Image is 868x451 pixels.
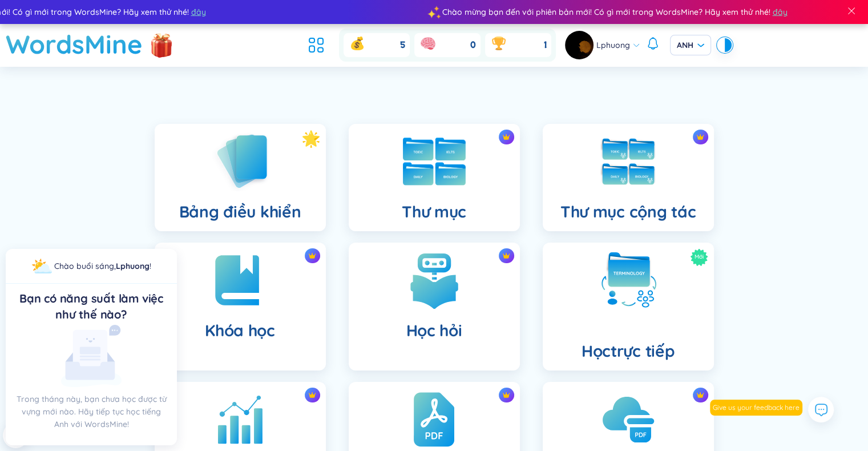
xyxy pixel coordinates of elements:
img: flashSalesIcon.a7f4f837.png [150,27,173,62]
font: Học [582,341,611,361]
a: biểu tượng vương miệnHọc hỏi [337,243,531,371]
font: Khóa học [205,320,275,340]
font: Thư mục cộng tác [560,202,696,222]
font: Trong tháng này, bạn chưa học được từ vựng mới nào. Hãy tiếp tục học tiếng Anh với WordsMine! [17,394,167,429]
font: WordsMine [6,28,143,60]
font: ANH [677,40,693,50]
font: đây [190,7,205,17]
img: biểu tượng vương miện [502,252,510,260]
a: MớiHọctrực tiếp [531,243,725,371]
img: biểu tượng vương miện [696,133,704,141]
a: biểu tượng vương miệnKhóa học [143,243,337,371]
a: biểu tượng vương miệnThư mục [337,124,531,231]
font: Chào buổi sáng [54,261,114,271]
font: đây [772,7,786,17]
font: Mới [695,253,704,260]
img: biểu tượng vương miện [308,252,316,260]
font: 1 [544,39,547,51]
span: ANH [677,39,704,51]
img: biểu tượng vương miện [696,391,704,399]
a: WordsMine [6,24,143,65]
a: Lphuong [116,261,150,271]
font: , [114,261,116,271]
img: biểu tượng vương miện [308,391,316,399]
a: Bảng điều khiển [143,124,337,231]
font: 5 [400,39,405,51]
font: ! [150,261,151,271]
img: biểu tượng vương miện [502,133,510,141]
font: Thư mục [402,202,466,222]
font: 0 [470,39,476,51]
font: trực tiếp [611,341,675,361]
font: Chào mừng bạn đến với phiên bản mới! Có gì mới trong WordsMine? Hãy xem thử nhé! [441,7,769,17]
img: biểu tượng vương miện [502,391,510,399]
a: hình đại diện [565,31,596,59]
font: Lphuong [596,40,630,50]
a: biểu tượng vương miệnThư mục cộng tác [531,124,725,231]
font: Bảng điều khiển [179,202,301,222]
font: Học hỏi [406,320,462,340]
img: hình đại diện [565,31,594,59]
font: Bạn có năng suất làm việc như thế nào? [19,291,163,321]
